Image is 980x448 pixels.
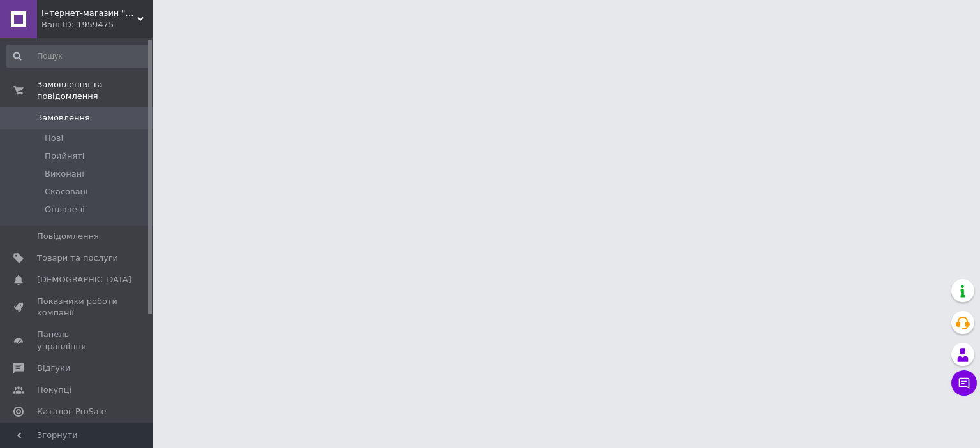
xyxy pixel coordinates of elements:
span: Товари та послуги [37,252,118,264]
div: Ваш ID: 1959475 [41,19,153,31]
span: Показники роботи компанії [37,296,118,319]
input: Пошук [6,45,151,68]
span: Інтернет-магазин "КанцМир" [41,8,137,19]
span: Повідомлення [37,231,99,242]
span: Відгуки [37,363,70,374]
span: Замовлення та повідомлення [37,79,153,102]
span: Виконані [45,168,84,180]
span: Покупці [37,384,71,396]
button: Чат з покупцем [951,370,977,396]
span: Оплачені [45,204,85,215]
span: Прийняті [45,150,84,162]
span: Панель управління [37,329,118,352]
span: Замовлення [37,112,90,124]
span: Скасовані [45,186,88,198]
span: [DEMOGRAPHIC_DATA] [37,274,131,285]
span: Каталог ProSale [37,406,106,417]
span: Нові [45,133,63,144]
